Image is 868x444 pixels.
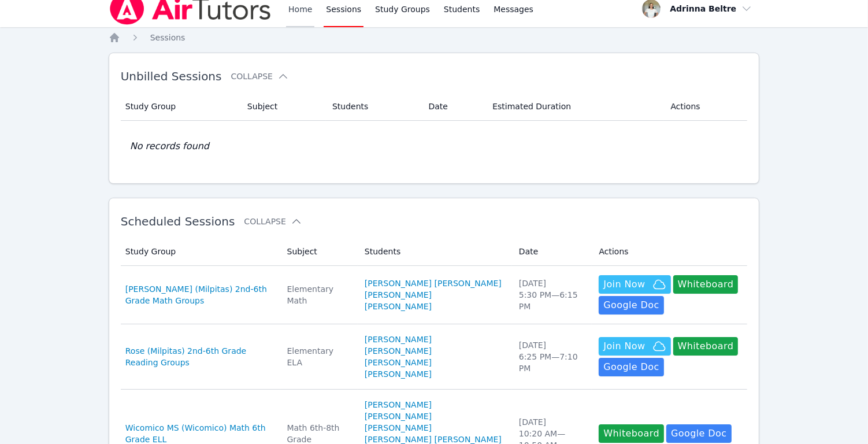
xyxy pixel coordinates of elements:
button: Whiteboard [673,337,739,356]
tr: [PERSON_NAME] (Milpitas) 2nd-6th Grade Math GroupsElementary Math[PERSON_NAME] [PERSON_NAME][PERS... [121,266,748,324]
a: [PERSON_NAME] [365,422,432,434]
a: [PERSON_NAME] [PERSON_NAME] [365,277,502,289]
span: Join Now [603,277,645,291]
button: Collapse [231,71,289,82]
button: Join Now [599,337,670,356]
a: [PERSON_NAME] [365,368,432,380]
div: Elementary Math [287,283,351,306]
span: Messages [494,3,533,15]
th: Study Group [121,92,240,121]
th: Study Group [121,238,280,266]
th: Actions [592,238,747,266]
a: Google Doc [599,296,663,314]
tr: Rose (Milpitas) 2nd-6th Grade Reading GroupsElementary ELA[PERSON_NAME][PERSON_NAME][PERSON_NAME]... [121,324,748,390]
th: Estimated Duration [485,92,663,121]
a: Google Doc [599,358,663,376]
span: Join Now [603,339,645,353]
div: [DATE] 6:25 PM — 7:10 PM [519,339,585,374]
th: Date [512,238,592,266]
th: Date [421,92,485,121]
a: [PERSON_NAME] [365,357,432,368]
th: Subject [280,238,358,266]
span: Unbilled Sessions [121,69,222,83]
button: Collapse [244,216,302,227]
nav: Breadcrumb [109,32,760,43]
div: Elementary ELA [287,345,351,368]
a: [PERSON_NAME] [365,399,432,410]
th: Subject [240,92,325,121]
a: [PERSON_NAME] [365,334,432,345]
a: Google Doc [666,424,731,443]
a: Rose (Milpitas) 2nd-6th Grade Reading Groups [125,345,273,368]
a: Sessions [150,32,186,43]
button: Join Now [599,275,670,294]
td: No records found [121,121,748,172]
th: Actions [663,92,747,121]
span: Scheduled Sessions [121,214,235,228]
button: Whiteboard [599,424,664,443]
th: Students [358,238,512,266]
div: [DATE] 5:30 PM — 6:15 PM [519,277,585,312]
a: [PERSON_NAME] [365,345,432,357]
a: [PERSON_NAME] [365,410,432,422]
th: Students [325,92,421,121]
a: [PERSON_NAME] [365,301,432,312]
a: [PERSON_NAME] (Milpitas) 2nd-6th Grade Math Groups [125,283,273,306]
span: Sessions [150,33,186,42]
a: [PERSON_NAME] [365,289,432,301]
button: Whiteboard [673,275,739,294]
